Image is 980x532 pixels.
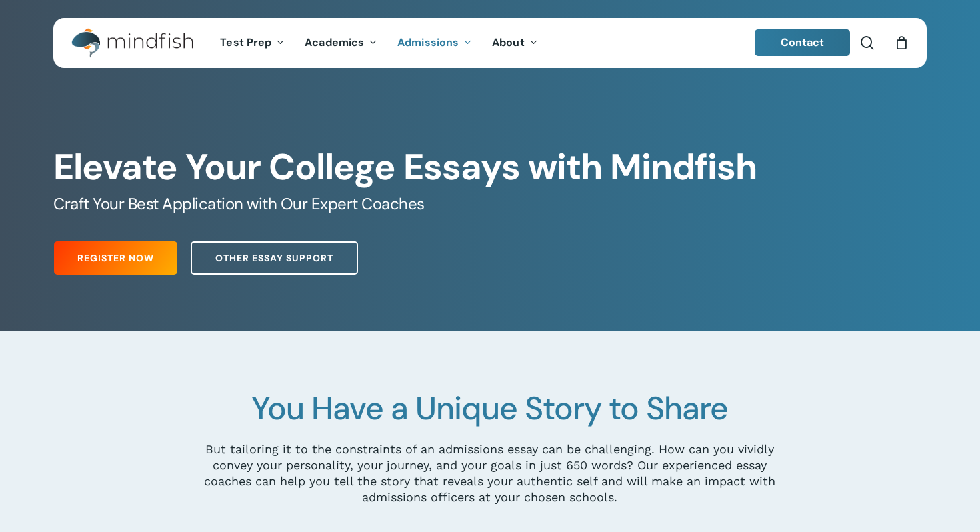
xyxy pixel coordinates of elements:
a: Test Prep [210,37,295,49]
a: Academics [295,37,387,49]
span: Academics [305,35,364,49]
span: You Have a Unique Story to Share [251,387,728,429]
span: Contact [781,35,825,49]
span: Test Prep [220,35,271,49]
span: Register Now [77,251,154,265]
span: Admissions [397,35,459,49]
h5: Craft Your Best Application with Our Expert Coaches [53,193,926,215]
a: Other Essay Support [191,241,358,275]
a: Register Now [54,241,177,275]
a: Cart [894,35,909,50]
a: About [482,37,548,49]
span: Other Essay Support [215,251,333,265]
h1: Elevate Your College Essays with Mindfish [53,146,926,189]
a: Contact [755,29,851,56]
span: About [492,35,525,49]
p: But tailoring it to the constraints of an admissions essay can be challenging. How can you vividl... [202,441,778,505]
nav: Main Menu [210,18,547,68]
header: Main Menu [53,18,927,68]
a: Admissions [387,37,482,49]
